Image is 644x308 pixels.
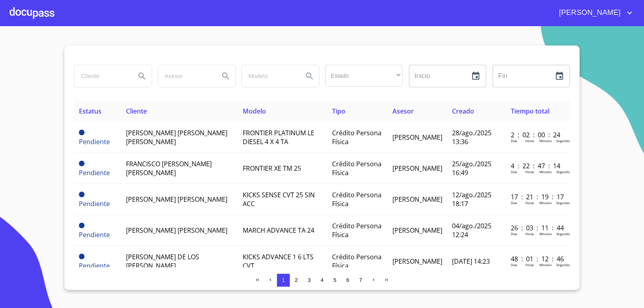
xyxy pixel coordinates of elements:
p: Minutos [539,138,552,143]
p: Dias [511,138,517,143]
p: Dias [511,232,517,236]
p: Minutos [539,201,552,205]
span: Pendiente [79,223,85,228]
span: 4 [320,277,323,283]
p: 26 : 03 : 11 : 44 [511,223,565,232]
span: Pendiente [79,168,110,177]
p: Horas [525,201,534,205]
span: Tiempo total [511,107,549,116]
span: [PERSON_NAME] [PERSON_NAME] [126,226,227,235]
span: 5 [333,277,336,283]
span: Pendiente [79,192,85,197]
span: Crédito Persona Física [332,128,382,146]
span: Pendiente [79,199,110,208]
span: [PERSON_NAME] [392,164,442,173]
p: 4 : 22 : 47 : 14 [511,161,565,170]
button: 5 [328,274,341,287]
p: Horas [525,170,534,174]
span: [PERSON_NAME] [392,133,442,142]
input: search [74,65,129,87]
span: FRONTIER XE TM 25 [243,164,301,173]
span: FRANCISCO [PERSON_NAME] [PERSON_NAME] [126,159,212,177]
span: Pendiente [79,161,85,166]
span: 28/ago./2025 13:36 [452,128,491,146]
span: 7 [359,277,362,283]
span: Crédito Persona Física [332,252,382,270]
span: FRONTIER PLATINUM LE DIESEL 4 X 4 TA [243,128,314,146]
input: search [158,65,213,87]
span: [PERSON_NAME] [PERSON_NAME] [PERSON_NAME] [126,128,227,146]
span: [PERSON_NAME] [PERSON_NAME] [126,195,227,204]
button: 6 [341,274,354,287]
span: Creado [452,107,474,116]
button: 7 [354,274,367,287]
span: [PERSON_NAME] [553,6,625,19]
span: Cliente [126,107,147,116]
span: Crédito Persona Física [332,221,382,239]
span: Pendiente [79,137,110,146]
span: KICKS ADVANCE 1 6 LTS CVT [243,252,314,270]
span: Pendiente [79,130,85,135]
span: Pendiente [79,261,110,270]
button: account of current user [553,6,634,19]
p: Minutos [539,232,552,236]
p: Minutos [539,263,552,267]
span: [PERSON_NAME] [392,226,442,235]
p: Dias [511,201,517,205]
p: 2 : 02 : 00 : 24 [511,130,565,139]
button: 4 [316,274,328,287]
span: Modelo [243,107,266,116]
span: Crédito Persona Física [332,190,382,208]
span: 12/ago./2025 18:17 [452,190,491,208]
p: Segundos [556,138,571,143]
span: 6 [346,277,349,283]
button: 3 [303,274,316,287]
span: Asesor [392,107,414,116]
p: Horas [525,263,534,267]
span: 2 [295,277,297,283]
div: ​ [325,65,402,87]
span: Pendiente [79,230,110,239]
p: Dias [511,263,517,267]
span: Estatus [79,107,101,116]
span: 25/ago./2025 16:49 [452,159,491,177]
span: 1 [282,277,285,283]
span: [DATE] 14:23 [452,257,490,266]
button: 2 [290,274,303,287]
p: Segundos [556,232,571,236]
p: Segundos [556,170,571,174]
p: Dias [511,170,517,174]
p: Segundos [556,201,571,205]
span: MARCH ADVANCE TA 24 [243,226,314,235]
span: [PERSON_NAME] [392,257,442,266]
span: [PERSON_NAME] DE LOS [PERSON_NAME] [126,252,199,270]
p: Minutos [539,170,552,174]
span: Tipo [332,107,345,116]
input: search [242,65,297,87]
button: Search [216,66,235,86]
button: Search [132,66,152,86]
p: Horas [525,138,534,143]
button: Search [300,66,319,86]
span: KICKS SENSE CVT 25 SIN ACC [243,190,315,208]
p: 48 : 01 : 12 : 46 [511,254,565,263]
p: 17 : 21 : 19 : 17 [511,192,565,201]
p: Horas [525,232,534,236]
span: 04/ago./2025 12:24 [452,221,491,239]
p: Segundos [556,263,571,267]
span: Pendiente [79,254,85,259]
button: 1 [277,274,290,287]
span: 3 [308,277,310,283]
span: Crédito Persona Física [332,159,382,177]
span: [PERSON_NAME] [392,195,442,204]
